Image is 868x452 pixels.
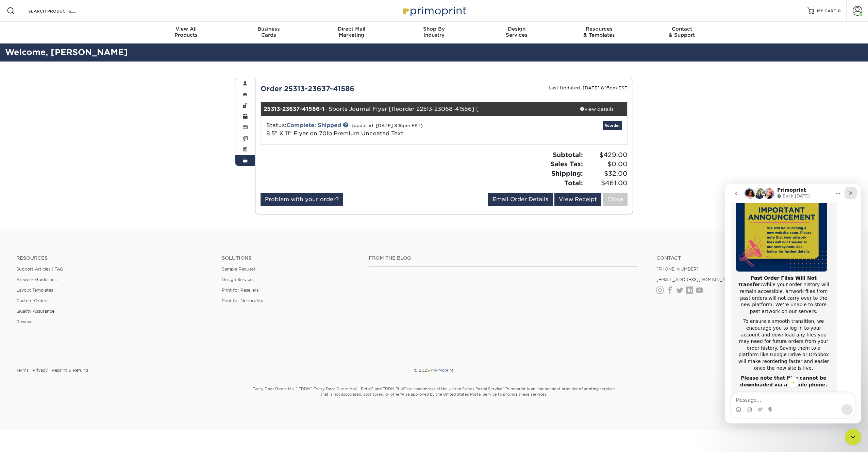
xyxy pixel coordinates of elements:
[372,386,373,389] sup: ®
[228,22,310,44] a: BusinessCards
[16,365,29,376] a: Terms
[293,365,575,376] div: © 2025
[656,255,852,261] a: Contact
[585,159,628,169] span: $0.00
[352,123,423,128] small: (updated: [DATE] 8:15pm EST)
[16,319,33,324] a: Reviews
[475,26,558,38] div: Services
[261,121,505,138] div: Status:
[222,298,263,303] a: Print for Nonprofits
[266,130,403,137] span: 8.5" X 11" Flyer on 70lb Premium Uncoated Text
[558,26,640,32] span: Resources
[16,277,56,282] a: Artwork Guidelines
[585,178,628,188] span: $461.00
[28,7,94,15] input: SEARCH PRODUCTS.....
[16,309,54,314] a: Quality Assurance
[393,22,475,44] a: Shop ByIndustry
[33,365,48,376] a: Privacy
[16,255,212,261] h4: Resources
[52,365,88,376] a: Reprint & Refund
[15,191,102,203] b: Please note that files cannot be downloaded via a mobile phone.
[817,8,836,14] span: MY CART
[551,170,583,177] strong: Shipping:
[228,26,310,32] span: Business
[311,386,312,389] sup: ®
[261,193,343,206] a: Problem with your order?
[603,121,622,130] a: Reorder
[116,220,128,231] button: Send a message…
[145,22,228,44] a: View AllProducts
[222,277,254,282] a: Design Services
[286,122,341,128] a: Complete: Shipped
[640,26,723,32] span: Contact
[235,384,633,414] small: Every Door Direct Mail , EDDM , Every Door Direct Mail – Retail , and EDDM PLUS are trademarks of...
[393,26,475,32] span: Shop By
[222,255,358,261] h4: Solutions
[11,91,106,131] div: While your order history will remain accessible, artwork files from past orders will not carry ov...
[475,26,558,32] span: Design
[6,208,130,220] textarea: Message…
[16,298,48,303] a: Custom Orders
[838,8,841,13] span: 0
[369,255,638,261] h4: From the Blog
[145,26,228,38] div: Products
[264,106,324,112] strong: 25313-23637-41586-1
[86,181,88,187] b: .
[550,160,583,168] strong: Sales Tax:
[553,151,583,158] strong: Subtotal:
[16,266,64,272] a: Support Articles | FAQ
[11,134,106,187] div: To ensure a smooth transition, we encourage you to log in to your account and download any files ...
[296,386,297,389] sup: ®
[222,288,258,293] a: Print for Resellers
[585,169,628,178] span: $32.00
[558,26,640,38] div: & Templates
[11,207,106,227] div: Should you have any questions, please utilize our chat feature. We look forward to serving you!
[32,223,38,228] button: Upload attachment
[656,266,699,272] a: [PHONE_NUMBER]
[261,102,566,116] div: - Sports Journal Flyer [Reorder 22513-23068-41586] [
[310,26,393,32] span: Direct Mail
[603,193,628,206] a: Close
[430,368,454,373] img: Primoprint
[16,288,53,293] a: Layout Templates
[488,193,553,206] a: Email Order Details
[554,193,601,206] a: View Receipt
[475,22,558,44] a: DesignServices
[585,150,628,160] span: $429.00
[222,266,255,272] a: Sample Request
[228,26,310,38] div: Cards
[640,22,723,44] a: Contact& Support
[13,91,91,103] b: Past Order Files Will Not Transfer:
[566,106,627,112] div: view details
[564,179,583,187] strong: Total:
[549,85,628,90] small: Last Updated: [DATE] 8:15pm EST
[558,22,640,44] a: Resources& Templates
[405,386,406,389] sup: ®
[310,26,393,38] div: Marketing
[310,22,393,44] a: Direct MailMarketing
[400,3,468,18] img: Primoprint
[393,26,475,38] div: Industry
[21,223,27,228] button: Gif picker
[566,102,627,116] a: view details
[62,192,74,204] button: Scroll to bottom
[502,386,503,389] sup: ®
[11,223,16,228] button: Emoji picker
[845,429,861,445] iframe: Intercom live chat
[725,184,861,423] iframe: Intercom live chat
[255,84,444,94] div: Order 25313-23637-41586
[145,26,228,32] span: View All
[656,277,738,282] a: [EMAIL_ADDRESS][DOMAIN_NAME]
[640,26,723,38] div: & Support
[43,223,49,228] button: Start recording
